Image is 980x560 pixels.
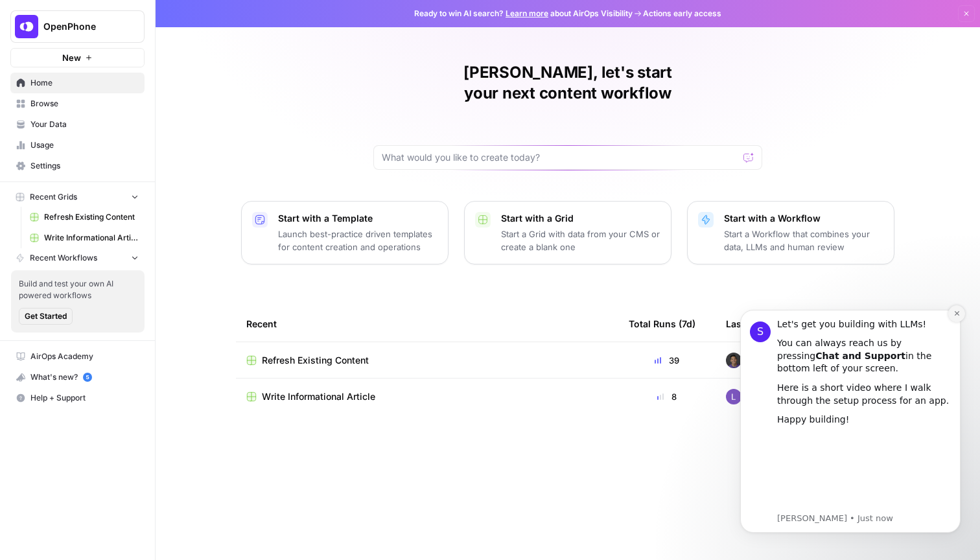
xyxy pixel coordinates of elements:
[501,227,660,253] p: Start a Grid with data from your CMS or create a blank one
[246,354,608,367] a: Refresh Existing Content
[10,156,145,176] a: Settings
[10,93,145,114] a: Browse
[83,373,92,382] a: 5
[10,10,145,43] button: Workspace: OpenPhone
[724,227,883,253] p: Start a Workflow that combines your data, LLMs and human review
[10,48,145,67] button: New
[10,367,145,388] button: What's new? 5
[56,220,230,231] p: Message from Steven, sent Just now
[19,308,73,325] button: Get Started
[464,201,671,264] button: Start with a GridStart a Grid with data from your CMS or create a blank one
[629,354,705,367] div: 39
[721,293,980,554] iframe: Intercom notifications message
[10,114,145,135] a: Your Data
[10,388,145,408] button: Help + Support
[25,310,67,322] span: Get Started
[278,227,437,253] p: Launch best-practice driven templates for content creation and operations
[44,211,139,223] span: Refresh Existing Content
[629,306,695,342] div: Total Runs (7d)
[382,151,738,164] input: What would you like to create today?
[30,139,139,151] span: Usage
[86,374,89,380] text: 5
[30,77,139,89] span: Home
[30,392,139,404] span: Help + Support
[30,252,97,264] span: Recent Workflows
[629,390,705,403] div: 8
[43,20,122,33] span: OpenPhone
[241,201,449,264] button: Start with a TemplateLaunch best-practice driven templates for content creation and operations
[62,51,81,64] span: New
[30,191,77,203] span: Recent Grids
[44,232,139,244] span: Write Informational Article
[373,62,762,104] h1: [PERSON_NAME], let's start your next content workflow
[687,201,894,264] button: Start with a WorkflowStart a Workflow that combines your data, LLMs and human review
[10,187,145,207] button: Recent Grids
[10,248,145,268] button: Recent Workflows
[15,15,38,38] img: OpenPhone Logo
[24,207,145,227] a: Refresh Existing Content
[506,8,548,18] a: Learn more
[30,119,139,130] span: Your Data
[724,212,883,225] p: Start with a Workflow
[643,8,721,19] span: Actions early access
[19,278,137,301] span: Build and test your own AI powered workflows
[11,367,144,387] div: What's new?
[24,227,145,248] a: Write Informational Article
[30,351,139,362] span: AirOps Academy
[227,12,244,29] button: Dismiss notification
[501,212,660,225] p: Start with a Grid
[246,390,608,403] a: Write Informational Article
[246,306,608,342] div: Recent
[30,98,139,110] span: Browse
[30,160,139,172] span: Settings
[10,73,145,93] a: Home
[10,346,145,367] a: AirOps Academy
[262,354,369,367] span: Refresh Existing Content
[414,8,633,19] span: Ready to win AI search? about AirOps Visibility
[56,140,230,218] iframe: youtube
[278,212,437,225] p: Start with a Template
[10,135,145,156] a: Usage
[262,390,375,403] span: Write Informational Article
